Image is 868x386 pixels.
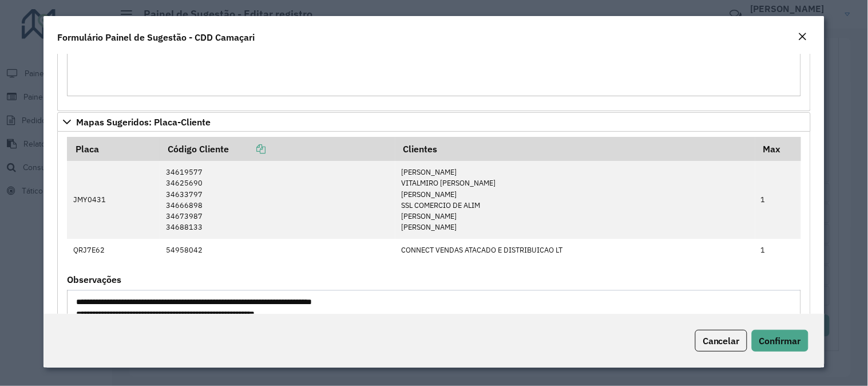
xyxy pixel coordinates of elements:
[695,330,747,352] button: Cancelar
[76,117,211,127] span: Mapas Sugeridos: Placa-Cliente
[703,335,740,346] span: Cancelar
[752,330,808,352] button: Confirmar
[798,32,807,41] em: Fechar
[67,161,160,239] td: JMY0431
[160,137,395,161] th: Código Cliente
[755,161,801,239] td: 1
[395,161,755,239] td: [PERSON_NAME] VITALMIRO [PERSON_NAME] [PERSON_NAME] SSL COMERCIO DE ALIM [PERSON_NAME] [PERSON_NAME]
[160,161,395,239] td: 34619577 34625690 34633797 34666898 34673987 34688133
[395,239,755,262] td: CONNECT VENDAS ATACADO E DISTRIBUICAO LT
[755,137,801,161] th: Max
[57,112,811,132] a: Mapas Sugeridos: Placa-Cliente
[67,137,160,161] th: Placa
[229,143,265,155] a: Copiar
[759,335,801,346] span: Confirmar
[67,239,160,262] td: QRJ7E62
[795,30,811,45] button: Close
[395,137,755,161] th: Clientes
[755,239,801,262] td: 1
[160,239,395,262] td: 54958042
[57,30,255,44] h4: Formulário Painel de Sugestão - CDD Camaçari
[67,273,121,286] label: Observações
